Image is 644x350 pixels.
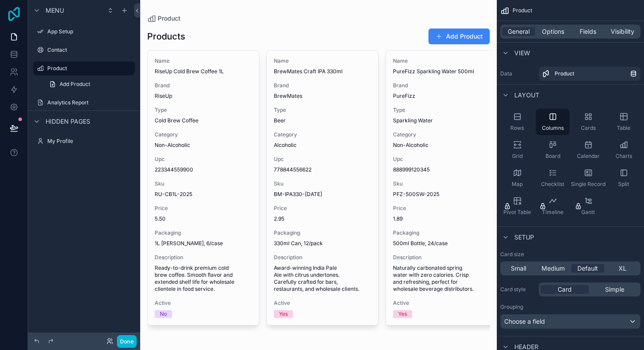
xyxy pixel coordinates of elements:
a: NamePureFizz Sparkling Water 500mlBrandPureFizzTypeSparkling WaterCategoryNon-AlcoholicUpc8889991... [386,50,498,325]
a: My Profile [33,134,135,148]
a: Product [539,67,640,81]
span: PureFizz [393,93,490,100]
span: Category [155,131,252,138]
button: Calendar [571,137,605,163]
span: Checklist [541,181,564,188]
button: Gantt [571,193,605,219]
span: View [514,49,530,57]
span: Brand [155,82,252,89]
span: Price [155,205,252,212]
span: Board [545,153,560,160]
span: Category [274,131,371,138]
span: Map [512,181,523,188]
span: Naturally carbonated spring water with zero calories. Crisp and refreshing, perfect for wholesale... [393,264,490,293]
span: Cards [581,125,596,132]
span: Fields [580,27,596,36]
span: 5.50 [155,215,252,222]
span: Upc [393,156,490,163]
button: Columns [536,109,570,135]
span: Active [155,300,252,307]
span: 223344559900 [155,166,252,173]
button: Done [117,335,137,348]
button: Board [536,137,570,163]
span: Columns [542,125,564,132]
span: Non-Alcoholic [393,142,490,149]
button: Choose a field [500,314,640,329]
span: PFZ-500SW-2025 [393,191,490,198]
span: Price [393,205,490,212]
a: Contact [33,43,135,57]
span: BrewMates [274,93,371,100]
button: Cards [571,109,605,135]
button: Grid [500,137,534,163]
span: 330ml Can, 12/pack [274,240,371,247]
button: Charts [607,137,640,163]
span: Packaging [155,229,252,236]
span: Table [617,125,630,132]
h1: Products [147,30,185,43]
span: Menu [46,6,64,15]
button: Timeline [536,193,570,219]
span: Description [393,254,490,261]
span: Small [511,264,526,273]
span: Timeline [542,209,563,216]
span: Options [542,27,564,36]
span: XL [619,264,626,273]
span: Sku [274,180,371,187]
span: General [508,27,530,36]
label: My Profile [47,138,133,145]
span: Visibility [611,27,634,36]
span: Brand [274,82,371,89]
span: Type [155,107,252,114]
span: RU-CB1L-2025 [155,191,252,198]
span: Upc [274,156,371,163]
span: Sku [393,180,490,187]
span: 1L [PERSON_NAME], 6/case [155,240,252,247]
span: Name [155,57,252,64]
a: NameBrewMates Craft IPA 330mlBrandBrewMatesTypeBeerCategoryAlcoholicUpc778844556622SkuBM-IPA330-[... [266,50,379,325]
span: BrewMates Craft IPA 330ml [274,68,371,75]
span: 888999120345 [393,166,490,173]
span: Setup [514,233,534,242]
span: Packaging [393,229,490,236]
div: Yes [279,310,288,318]
span: Cold Brew Coffee [155,117,252,124]
a: App Setup [33,25,135,39]
span: Beer [274,117,371,124]
span: Sparkling Water [393,117,490,124]
span: Rows [510,125,524,132]
button: Rows [500,109,534,135]
span: Upc [155,156,252,163]
span: RiseUp [155,93,252,100]
span: Non-Alcoholic [155,142,252,149]
button: Map [500,165,534,191]
span: Choose a field [504,318,545,325]
span: 1.89 [393,215,490,222]
span: Layout [514,91,539,100]
span: Default [577,264,598,273]
button: Table [607,109,640,135]
span: Price [274,205,371,212]
span: Hidden pages [46,117,90,126]
span: Category [393,131,490,138]
label: Card size [500,251,524,258]
div: Yes [398,310,407,318]
span: Add Product [60,81,90,88]
button: Split [607,165,640,191]
button: Checklist [536,165,570,191]
span: Active [274,300,371,307]
label: Analytics Report [47,99,133,106]
span: Alcoholic [274,142,371,149]
span: Medium [541,264,565,273]
span: Calendar [577,153,600,160]
button: Add Product [428,29,490,44]
button: Single Record [571,165,605,191]
span: Type [393,107,490,114]
a: Product [147,14,180,23]
span: Active [393,300,490,307]
button: Pivot Table [500,193,534,219]
span: Type [274,107,371,114]
span: Charts [616,153,632,160]
span: RiseUp Cold Brew Coffee 1L [155,68,252,75]
a: Product [33,61,135,75]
